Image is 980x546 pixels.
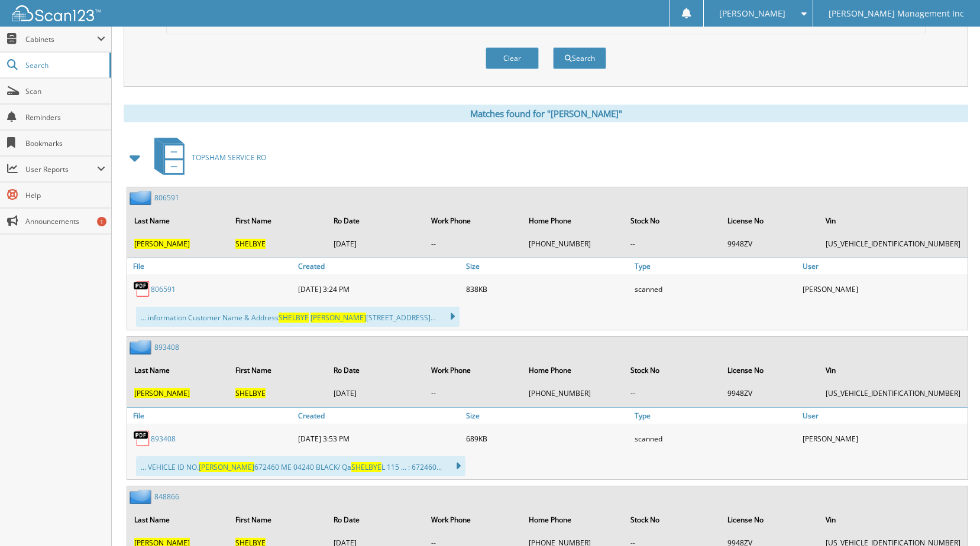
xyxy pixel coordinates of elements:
img: folder2.png [130,489,154,504]
span: Help [25,190,105,200]
span: [PERSON_NAME] [311,313,366,323]
span: Bookmarks [25,138,105,148]
button: Search [553,47,606,69]
th: License No [722,508,818,532]
th: Home Phone [523,209,623,233]
th: License No [722,209,818,233]
div: ... VEHICLE ID NO. 672460 ME 04240 BLACK/ Qa L 115 ... : 672460... [136,456,465,476]
img: folder2.png [130,190,154,205]
td: [PHONE_NUMBER] [523,383,623,403]
td: -- [425,383,522,403]
a: Created [295,408,463,424]
span: SHELBYE [235,388,266,398]
th: License No [722,358,818,382]
a: User [800,258,968,274]
th: Last Name [128,358,228,382]
td: [DATE] [328,383,424,403]
div: 838KB [463,277,631,301]
a: 893408 [151,434,176,444]
td: [PHONE_NUMBER] [523,234,623,253]
img: PDF.png [133,430,151,447]
span: Scan [25,86,105,96]
div: 1 [97,217,106,226]
td: -- [625,383,720,403]
th: Stock No [625,209,720,233]
div: [PERSON_NAME] [800,277,968,301]
span: [PERSON_NAME] [719,10,785,17]
a: Size [463,258,631,274]
th: Ro Date [328,508,424,532]
img: scan123-logo-white.svg [12,5,101,21]
div: Matches found for "[PERSON_NAME]" [124,105,968,122]
th: Last Name [128,508,228,532]
td: 9948ZV [722,383,818,403]
td: [DATE] [328,234,424,253]
a: File [127,258,295,274]
span: [PERSON_NAME] [199,462,254,472]
a: 893408 [154,342,179,352]
div: [PERSON_NAME] [800,427,968,450]
div: ... information Customer Name & Address [STREET_ADDRESS]... [136,307,460,327]
span: SHELBYE [351,462,381,472]
a: Size [463,408,631,424]
span: [PERSON_NAME] [134,388,190,398]
div: scanned [632,427,800,450]
th: First Name [229,508,326,532]
th: Last Name [128,209,228,233]
img: folder2.png [130,340,154,355]
td: [US_VEHICLE_IDENTIFICATION_NUMBER] [820,383,966,403]
div: scanned [632,277,800,301]
td: -- [625,234,720,253]
span: [PERSON_NAME] Management Inc [829,10,964,17]
a: 806591 [154,193,179,203]
th: Stock No [625,358,720,382]
span: SHELBYE [279,313,309,323]
a: File [127,408,295,424]
th: First Name [229,209,326,233]
th: First Name [229,358,326,382]
a: Type [632,258,800,274]
button: Clear [486,47,539,69]
td: [US_VEHICLE_IDENTIFICATION_NUMBER] [820,234,966,253]
div: [DATE] 3:24 PM [295,277,463,301]
th: Ro Date [328,209,424,233]
img: PDF.png [133,280,151,298]
td: 9948ZV [722,234,818,253]
div: 689KB [463,427,631,450]
span: Cabinets [25,34,97,44]
th: Ro Date [328,358,424,382]
th: Vin [820,209,966,233]
a: User [800,408,968,424]
span: [PERSON_NAME] [134,239,190,249]
th: Work Phone [425,358,522,382]
th: Vin [820,508,966,532]
a: Created [295,258,463,274]
span: Search [25,60,104,70]
th: Stock No [625,508,720,532]
span: SHELBYE [235,239,266,249]
td: -- [425,234,522,253]
span: Announcements [25,216,105,226]
a: 806591 [151,284,176,294]
a: 848866 [154,492,179,502]
th: Work Phone [425,508,522,532]
th: Home Phone [523,358,623,382]
a: TOPSHAM SERVICE RO [147,134,266,181]
th: Home Phone [523,508,623,532]
div: [DATE] 3:53 PM [295,427,463,450]
span: TOPSHAM SERVICE RO [192,152,266,162]
span: User Reports [25,164,97,174]
span: Reminders [25,112,105,122]
th: Work Phone [425,209,522,233]
a: Type [632,408,800,424]
th: Vin [820,358,966,382]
